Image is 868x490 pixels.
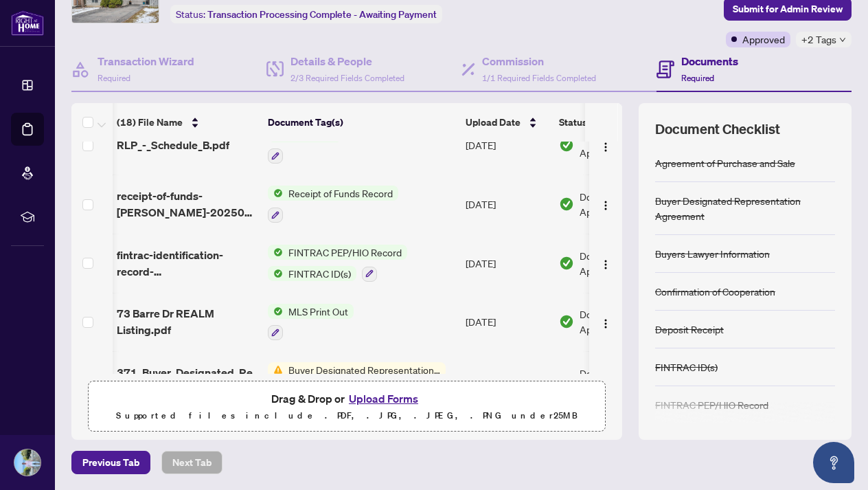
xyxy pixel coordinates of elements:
[117,137,229,153] span: RLP_-_Schedule_B.pdf
[89,381,605,432] span: Drag & Drop orUpload FormsSupported files include .PDF, .JPG, .JPEG, .PNG under25MB
[595,311,617,333] button: Logo
[117,305,257,338] span: 73 Barre Dr REALM Listing.pdf
[482,53,596,69] h4: Commission
[460,103,553,142] th: Upload Date
[98,53,194,69] h4: Transaction Wizard
[283,304,354,319] span: MLS Print Out
[460,175,553,234] td: [DATE]
[11,10,44,36] img: logo
[290,53,404,69] h4: Details & People
[460,351,553,410] td: [DATE]
[283,186,398,201] span: Receipt of Funds Record
[117,247,257,280] span: fintrac-identification-record-[PERSON_NAME]-20250430-200940.pdf
[170,5,442,23] div: Status:
[600,200,611,211] img: Logo
[580,307,665,337] span: Document Approved
[161,451,222,474] button: Next Tab
[117,188,257,221] span: receipt-of-funds-[PERSON_NAME]-20250430-202910.pdf
[655,155,795,170] div: Agreement of Purchase and Sale
[117,115,183,130] span: (18) File Name
[283,245,407,260] span: FINTRAC PEP/HIO Record
[466,115,521,130] span: Upload Date
[553,103,670,142] th: Status
[268,362,283,377] img: Status Icon
[655,246,770,261] div: Buyers Lawyer Information
[655,397,768,412] div: FINTRAC PEP/HIO Record
[460,116,553,175] td: [DATE]
[595,193,617,215] button: Logo
[268,266,283,281] img: Status Icon
[600,142,611,153] img: Logo
[460,234,553,293] td: [DATE]
[111,103,262,142] th: (18) File Name
[801,32,836,47] span: +2 Tags
[82,452,139,474] span: Previous Tab
[839,36,846,43] span: down
[681,53,738,69] h4: Documents
[580,130,665,160] span: Document Approved
[655,359,718,375] div: FINTRAC ID(s)
[559,256,574,271] img: Document Status
[268,186,283,201] img: Status Icon
[268,245,407,282] button: Status IconFINTRAC PEP/HIO RecordStatus IconFINTRAC ID(s)
[71,451,150,474] button: Previous Tab
[268,362,446,399] button: Status IconBuyer Designated Representation Agreement
[595,252,617,274] button: Logo
[559,314,574,329] img: Document Status
[268,304,283,319] img: Status Icon
[207,8,437,21] span: Transaction Processing Complete - Awaiting Payment
[595,134,617,156] button: Logo
[345,390,422,408] button: Upload Forms
[14,449,41,476] img: Profile Icon
[559,373,574,388] img: Document Status
[580,189,665,219] span: Document Approved
[268,304,354,341] button: Status IconMLS Print Out
[600,318,611,329] img: Logo
[559,137,574,153] img: Document Status
[580,248,665,278] span: Document Approved
[268,127,342,164] button: Status IconSchedule B
[460,293,553,352] td: [DATE]
[117,364,257,397] span: 371_Buyer_Designated_Representation_Agreement_-_PropTx-[PERSON_NAME].pdf
[290,73,404,83] span: 2/3 Required Fields Completed
[559,197,574,212] img: Document Status
[655,322,724,337] div: Deposit Receipt
[283,266,356,281] span: FINTRAC ID(s)
[655,120,780,139] span: Document Checklist
[742,32,785,47] span: Approved
[283,362,446,377] span: Buyer Designated Representation Agreement
[595,370,617,392] button: Logo
[580,366,665,396] span: Document Approved
[813,442,854,483] button: Open asap
[97,408,597,424] p: Supported files include .PDF, .JPG, .JPEG, .PNG under 25 MB
[681,73,714,83] span: Required
[268,186,398,223] button: Status IconReceipt of Funds Record
[271,390,422,408] span: Drag & Drop or
[268,245,283,260] img: Status Icon
[482,73,596,83] span: 1/1 Required Fields Completed
[262,103,460,142] th: Document Tag(s)
[655,284,775,299] div: Confirmation of Cooperation
[559,115,587,130] span: Status
[98,73,130,83] span: Required
[655,193,835,223] div: Buyer Designated Representation Agreement
[600,259,611,270] img: Logo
